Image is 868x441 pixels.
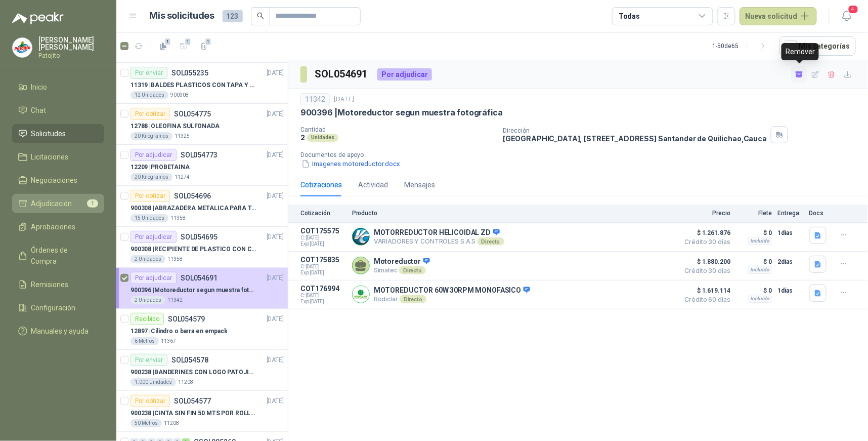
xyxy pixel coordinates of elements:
span: 123 [223,10,243,22]
p: COT176994 [300,285,346,293]
div: 12 Unidades [131,91,168,99]
div: Por adjudicar [131,149,177,161]
p: [DATE] [267,191,284,201]
img: Company Logo [353,228,369,245]
button: Nueva solicitud [740,7,817,25]
p: Docs [809,210,830,217]
p: 900238 | CINTA SIN FIN 50 MTS POR ROLLO - VER DOC ADJUNTO [131,409,256,418]
p: 1 días [778,227,803,239]
p: [DATE] [267,150,284,160]
button: 1 [176,38,192,54]
span: 1 [205,37,212,46]
a: Por cotizarSOL054696[DATE] 900308 |ABRAZADERA METALICA PARA TAPA DE TAMBOR DE PLASTICO DE 50 LT15... [116,186,288,227]
p: 11358 [170,214,186,222]
p: $ 0 [736,256,772,268]
p: 12897 | Cilindro o barra en empack [131,327,228,336]
div: Actividad [358,179,388,190]
span: Crédito 30 días [680,268,730,274]
a: Configuración [12,298,104,317]
p: MOTOREDUCTOR 60W 30RPM MONOFASICO [374,286,530,295]
a: Por cotizarSOL054775[DATE] 12788 |OLEOFINA SULFONADA20 Kilogramos11325 [116,104,288,145]
div: 1.000 Unidades [131,378,176,386]
span: Manuales y ayuda [31,326,89,337]
a: Por adjudicarSOL054695[DATE] 900308 |RECIPIENTE DE PLASTICO CON CAPACIDAD DE 1.8 LT PARA LA EXTRA... [116,227,288,268]
div: 6 Metros [131,337,159,345]
p: 900308 | RECIPIENTE DE PLASTICO CON CAPACIDAD DE 1.8 LT PARA LA EXTRACCIÓN MANUAL DE LIQUIDOS [131,245,256,254]
div: Por adjudicar [131,272,177,284]
a: Por adjudicarSOL054773[DATE] 12209 |PROBETAINA20 Kilogramos11274 [116,145,288,186]
p: Cotización [300,210,346,217]
div: 15 Unidades [131,214,168,222]
p: 11358 [167,255,183,263]
div: 20 Kilogramos [131,132,172,140]
div: 50 Metros [131,419,162,427]
p: 11319 | BALDES PLASTICOS CON TAPA Y ASA [131,81,256,90]
div: Por enviar [131,67,167,79]
p: 11325 [175,132,190,140]
span: 1 [185,37,192,46]
p: 2 días [778,256,803,268]
p: 1 días [778,285,803,297]
div: Por adjudicar [377,68,432,81]
div: Por enviar [131,354,167,366]
img: Company Logo [353,286,369,303]
span: Inicio [31,82,48,93]
p: 11208 [178,378,193,386]
span: Negociaciones [31,175,78,186]
a: Manuales y ayuda [12,322,104,341]
span: Licitaciones [31,151,69,163]
p: Patojito [38,53,104,59]
a: Chat [12,101,104,120]
span: Crédito 60 días [680,297,730,303]
p: SOL054773 [181,151,218,158]
p: $ 0 [736,227,772,239]
p: 12788 | OLEOFINA SULFONADA [131,122,220,131]
span: Adjudicación [31,198,72,209]
div: 20 Kilogramos [131,173,172,181]
p: [DATE] [334,95,354,104]
span: $ 1.261.876 [680,227,730,239]
p: [DATE] [267,314,284,324]
p: [PERSON_NAME] [PERSON_NAME] [38,36,104,51]
p: 900396 | Motoreductor segun muestra fotográfica [131,286,256,295]
div: Remover [782,43,819,60]
p: 900308 | ABRAZADERA METALICA PARA TAPA DE TAMBOR DE PLASTICO DE 50 LT [131,204,256,213]
p: [DATE] [267,109,284,119]
span: Exp: [DATE] [300,241,346,247]
span: Aprobaciones [31,221,76,232]
button: Imagenes motoreductor.docx [300,158,401,169]
p: SOL054691 [181,274,218,282]
p: Producto [352,210,674,217]
p: [DATE] [267,355,284,365]
h3: SOL054691 [315,66,369,82]
span: search [257,12,264,19]
button: 1 [155,38,171,54]
a: Solicitudes [12,124,104,143]
span: Configuración [31,302,76,313]
p: SOL055235 [171,69,208,76]
p: 900238 | BANDERINES CON LOGO PATOJITO - VER DOC ADJUNTO [131,368,256,377]
p: 900396 | Motoreductor segun muestra fotográfica [300,107,503,118]
p: SOL054578 [171,356,208,364]
p: MOTORREDUCTOR HELICOIDAL ZD [374,228,504,237]
div: 11342 [300,93,330,105]
p: [GEOGRAPHIC_DATA], [STREET_ADDRESS] Santander de Quilichao , Cauca [503,134,767,143]
p: COT175575 [300,227,346,235]
span: C: [DATE] [300,264,346,270]
span: Exp: [DATE] [300,270,346,276]
p: 11208 [164,419,179,427]
div: Directo [478,237,504,246]
p: [DATE] [267,396,284,406]
a: Por enviarSOL054578[DATE] 900238 |BANDERINES CON LOGO PATOJITO - VER DOC ADJUNTO1.000 Unidades11208 [116,350,288,391]
a: Adjudicación1 [12,194,104,213]
p: Motoreductor [374,257,430,266]
span: Solicitudes [31,128,66,139]
div: Por cotizar [131,108,170,120]
span: 1 [164,37,171,46]
div: Incluido [748,266,772,274]
p: 11367 [161,337,176,345]
a: Por cotizarSOL054577[DATE] 900238 |CINTA SIN FIN 50 MTS POR ROLLO - VER DOC ADJUNTO50 Metros11208 [116,391,288,432]
a: Inicio [12,77,104,97]
a: Licitaciones [12,147,104,167]
img: Company Logo [13,38,32,57]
